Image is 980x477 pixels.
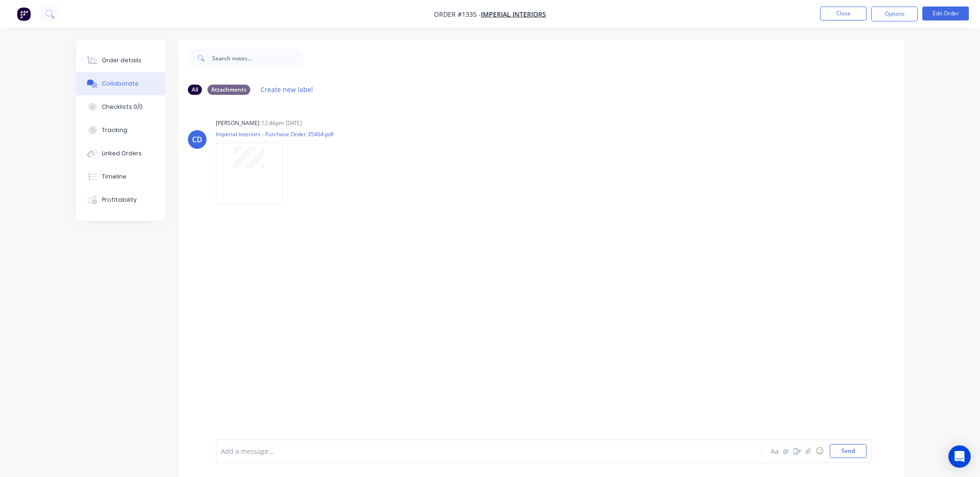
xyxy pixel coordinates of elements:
[76,95,165,119] button: Checklists 0/0
[76,49,165,72] button: Order details
[769,445,780,457] button: Aa
[17,7,31,21] img: Factory
[207,85,250,95] div: Attachments
[102,196,137,204] div: Profitability
[434,10,481,19] span: Order #1335 -
[102,149,142,158] div: Linked Orders
[922,7,969,20] button: Edit Order
[261,119,302,127] div: 12:46pm [DATE]
[102,172,127,181] div: Timeline
[76,165,165,188] button: Timeline
[76,188,165,212] button: Profitability
[814,445,825,457] button: ☺
[76,142,165,165] button: Linked Orders
[481,10,546,19] a: Imperial Interiors
[212,49,304,67] input: Search notes...
[820,7,867,20] button: Close
[102,79,139,88] div: Collaborate
[102,103,143,111] div: Checklists 0/0
[948,445,971,468] div: Open Intercom Messenger
[830,444,867,458] button: Send
[216,130,333,138] p: Imperial Interiors - Purchase Order 35464.pdf
[192,134,202,145] div: CD
[102,56,141,65] div: Order details
[76,119,165,142] button: Tracking
[102,126,127,134] div: Tracking
[76,72,165,95] button: Collaborate
[256,83,318,96] button: Create new label
[780,445,792,457] button: @
[188,85,202,95] div: All
[871,7,918,21] button: Options
[216,119,260,127] div: [PERSON_NAME]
